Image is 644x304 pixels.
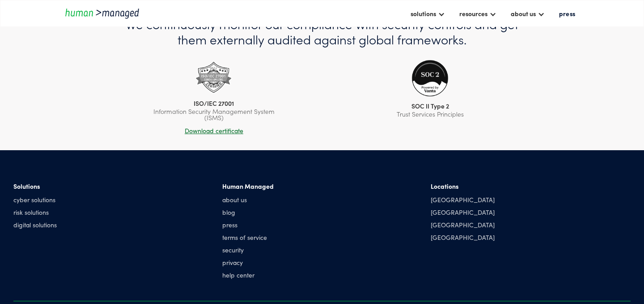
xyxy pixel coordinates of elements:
[110,17,534,47] h1: We continuously monitor our compliance with security controls and get them externally audited aga...
[431,208,495,217] div: [GEOGRAPHIC_DATA]
[222,220,274,229] a: press
[366,101,495,111] div: SOC II Type 2
[149,99,278,108] div: ISO/IEC 27001
[222,270,274,279] a: help center
[149,108,278,121] div: Information Security Management System (ISMS)
[459,8,487,19] div: resources
[13,220,57,229] a: digital solutions
[222,233,274,242] a: terms of service
[222,195,274,204] a: about us
[13,195,57,204] a: cyber solutions
[366,111,495,117] div: Trust Services Principles
[411,8,436,19] div: solutions
[222,208,274,217] a: blog
[406,6,449,21] div: solutions
[222,258,274,267] a: privacy
[431,182,495,191] div: Locations
[13,182,57,191] div: Solutions
[13,208,57,217] a: risk solutions
[222,245,274,254] a: security
[431,195,495,204] div: [GEOGRAPHIC_DATA]
[506,6,549,21] div: about us
[455,6,501,21] div: resources
[511,8,536,19] div: about us
[64,7,145,19] a: home
[431,233,495,242] div: [GEOGRAPHIC_DATA]
[555,6,580,21] a: press
[431,220,495,229] div: [GEOGRAPHIC_DATA]
[149,121,278,135] a: Download certificate
[222,182,274,191] div: Human Managed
